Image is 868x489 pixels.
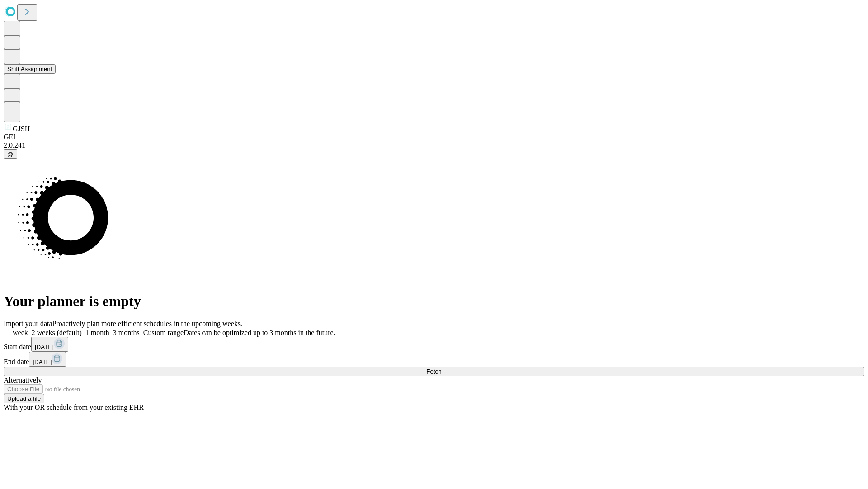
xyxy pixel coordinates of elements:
[4,376,42,384] span: Alternatively
[13,125,30,133] span: GJSH
[113,329,140,336] span: 3 months
[4,337,864,352] div: Start date
[4,141,864,149] div: 2.0.241
[4,149,17,159] button: @
[426,368,441,375] span: Fetch
[33,359,52,365] span: [DATE]
[35,344,54,350] span: [DATE]
[4,64,56,74] button: Shift Assignment
[4,352,864,367] div: End date
[7,151,14,158] span: @
[85,329,109,336] span: 1 month
[184,329,335,336] span: Dates can be optimized up to 3 months in the future.
[4,293,864,310] h1: Your planner is empty
[4,403,144,411] span: With your OR schedule from your existing EHR
[4,320,52,327] span: Import your data
[31,337,68,352] button: [DATE]
[7,329,28,336] span: 1 week
[32,329,82,336] span: 2 weeks (default)
[143,329,184,336] span: Custom range
[4,367,864,376] button: Fetch
[29,352,66,367] button: [DATE]
[4,133,864,141] div: GEI
[52,320,242,327] span: Proactively plan more efficient schedules in the upcoming weeks.
[4,394,44,403] button: Upload a file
